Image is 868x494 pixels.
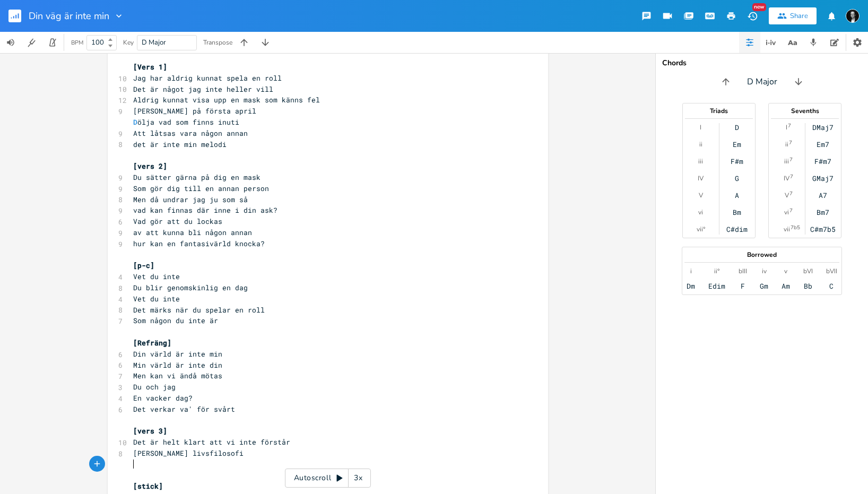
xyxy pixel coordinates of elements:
[123,39,134,46] div: Key
[785,140,788,149] div: ii
[791,223,800,232] sup: 7b5
[698,174,704,183] div: IV
[133,117,239,127] span: ölja vad som finns inuti
[133,128,248,138] span: Att låtsas vara någon annan
[682,252,841,258] div: Borrowed
[762,267,767,275] div: iv
[790,11,808,21] div: Share
[71,40,83,46] div: BPM
[133,106,256,116] span: [PERSON_NAME] på första april
[133,294,180,304] span: Vet du inte
[810,225,836,233] div: C#m7b5
[739,267,747,275] div: bIII
[784,225,790,233] div: vii
[742,6,763,25] button: New
[735,191,739,200] div: A
[133,62,167,72] span: [Vers 1]
[826,267,837,275] div: bVII
[817,208,829,216] div: Bm7
[789,206,793,215] sup: 7
[133,95,320,105] span: Aldrig kunnat visa upp en mask som känns fel
[29,11,109,21] span: Din väg är inte min
[790,172,793,181] sup: 7
[142,38,166,47] span: D Major
[804,282,812,290] div: Bb
[760,282,768,290] div: Gm
[349,469,368,488] div: 3x
[699,191,703,200] div: V
[784,267,787,275] div: v
[133,84,273,94] span: Det är något jag inte heller vill
[733,208,741,216] div: Bm
[726,225,748,233] div: C#dim
[731,157,743,166] div: F#m
[687,282,695,290] div: Dm
[699,140,702,149] div: ii
[714,267,719,275] div: ii°
[133,172,261,182] span: Du sätter gärna på dig en mask
[133,140,227,149] span: det är inte min melodi
[817,140,829,149] div: Em7
[133,73,282,83] span: Jag har aldrig kunnat spela en roll
[133,117,137,127] span: D
[133,437,290,447] span: Det är helt klart att vi inte förstår
[690,267,692,275] div: i
[133,205,277,215] span: vad kan finnas där inne i din ask?
[133,360,222,370] span: Min värld är inte din
[203,39,232,46] div: Transpose
[133,426,167,436] span: [vers 3]
[784,174,789,183] div: IV
[785,191,789,200] div: V
[133,404,235,414] span: Det verkar va' för svårt
[829,282,834,290] div: C
[735,123,739,132] div: D
[786,123,787,132] div: I
[814,157,831,166] div: F#m7
[133,161,167,171] span: [vers 2]
[846,9,860,23] img: Marianne Milde
[133,393,193,403] span: En vacker dag?
[698,157,703,166] div: iii
[133,283,248,292] span: Du blir genomskinlig en dag
[789,189,793,198] sup: 7
[133,228,252,237] span: av att kunna bli någon annan
[133,338,171,348] span: [Refräng]
[133,481,163,491] span: [stick]
[784,208,789,216] div: vi
[735,174,739,183] div: G
[133,382,176,392] span: Du och jag
[698,208,703,216] div: vi
[133,216,222,226] span: Vad gör att du lockas
[708,282,725,290] div: Edim
[697,225,705,233] div: vii°
[788,122,791,130] sup: 7
[733,140,741,149] div: Em
[662,59,862,67] div: Chords
[133,261,154,270] span: [p-c]
[285,469,371,488] div: Autoscroll
[769,108,841,114] div: Sevenths
[133,371,222,380] span: Men kan vi ändå mötas
[784,157,789,166] div: iii
[133,305,265,315] span: Det märks när du spelar en roll
[752,3,766,11] div: New
[819,191,827,200] div: A7
[812,123,834,132] div: DMaj7
[133,184,269,193] span: Som gör dig till en annan person
[133,448,244,458] span: [PERSON_NAME] livsfilosofi
[803,267,813,275] div: bVI
[133,239,265,248] span: hur kan en fantasivärld knocka?
[683,108,755,114] div: Triads
[789,155,793,164] sup: 7
[133,349,222,359] span: Din värld är inte min
[812,174,834,183] div: GMaj7
[700,123,701,132] div: I
[133,272,180,281] span: Vet du inte
[769,7,817,24] button: Share
[782,282,790,290] div: Am
[789,138,792,147] sup: 7
[133,195,248,204] span: Men då undrar jag ju som så
[747,76,777,88] span: D Major
[133,316,218,325] span: Som någon du inte är
[741,282,745,290] div: F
